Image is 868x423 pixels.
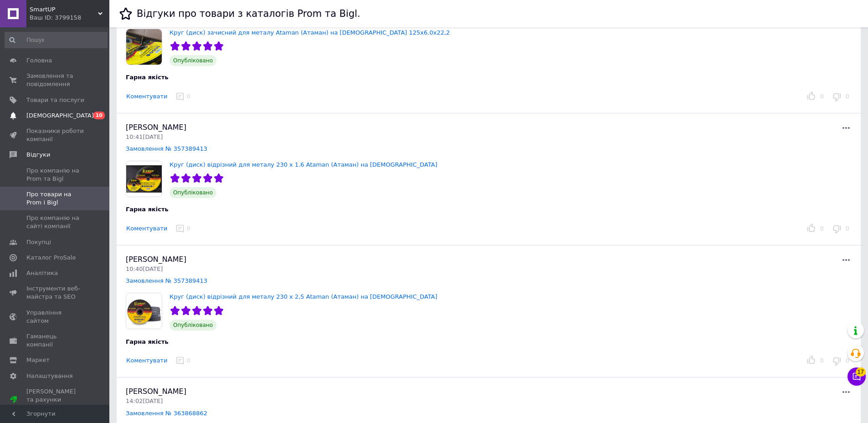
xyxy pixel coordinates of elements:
[126,92,168,102] button: Коментувати
[126,277,207,284] a: Замовлення № 357389413
[126,161,162,197] img: Круг (диск) відрізний для металу 230 х 1.6 Ataman (Атаман) на болгарку
[30,5,98,14] span: SmartUP
[126,74,169,81] span: Гарна якість
[30,14,109,22] div: Ваш ID: 3799158
[26,56,52,65] span: Головна
[126,224,168,234] button: Коментувати
[169,55,216,66] span: Опубліковано
[126,133,163,140] span: 10:41[DATE]
[126,265,163,272] span: 10:40[DATE]
[126,293,162,329] img: Круг (диск) відрізний для металу 230 х 2,5 Ataman (Атаман) на болгарку
[169,320,216,331] span: Опубліковано
[126,206,169,213] span: Гарна якість
[26,190,84,207] span: Про товари на Prom і Bigl
[169,161,437,168] a: Круг (диск) відрізний для металу 230 х 1.6 Ataman (Атаман) на [DEMOGRAPHIC_DATA]
[856,367,866,377] span: 17
[26,214,84,230] span: Про компанію на сайті компанії
[26,167,84,183] span: Про компанію на Prom та Bigl
[847,367,866,386] button: Чат з покупцем17
[126,29,162,65] img: Круг (диск) зачисний для металу Ataman (Атаман) на болгарку 125х6.0х22,2
[26,96,84,104] span: Товари та послуги
[169,293,437,300] a: Круг (диск) відрізний для металу 230 х 2,5 Ataman (Атаман) на [DEMOGRAPHIC_DATA]
[126,398,163,404] span: 14:02[DATE]
[26,151,50,159] span: Відгуки
[26,372,73,380] span: Налаштування
[26,332,84,349] span: Гаманець компанії
[93,112,105,119] span: 10
[26,72,84,88] span: Замовлення та повідомлення
[26,387,84,413] span: [PERSON_NAME] та рахунки
[26,285,84,301] span: Інструменти веб-майстра та SEO
[26,112,94,120] span: [DEMOGRAPHIC_DATA]
[126,338,169,345] span: Гарна якість
[126,387,186,396] span: [PERSON_NAME]
[126,123,186,132] span: [PERSON_NAME]
[126,255,186,264] span: [PERSON_NAME]
[126,410,207,417] a: Замовлення № 363868862
[126,356,168,366] button: Коментувати
[126,145,207,152] a: Замовлення № 357389413
[26,254,76,262] span: Каталог ProSale
[137,8,360,19] h1: Відгуки про товари з каталогів Prom та Bigl.
[26,404,84,412] div: Prom топ
[26,269,58,277] span: Аналітика
[169,29,450,36] a: Круг (диск) зачисний для металу Ataman (Атаман) на [DEMOGRAPHIC_DATA] 125х6.0х22,2
[26,309,84,325] span: Управління сайтом
[26,127,84,143] span: Показники роботи компанії
[5,32,108,48] input: Пошук
[26,356,50,364] span: Маркет
[26,238,51,246] span: Покупці
[169,187,216,198] span: Опубліковано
